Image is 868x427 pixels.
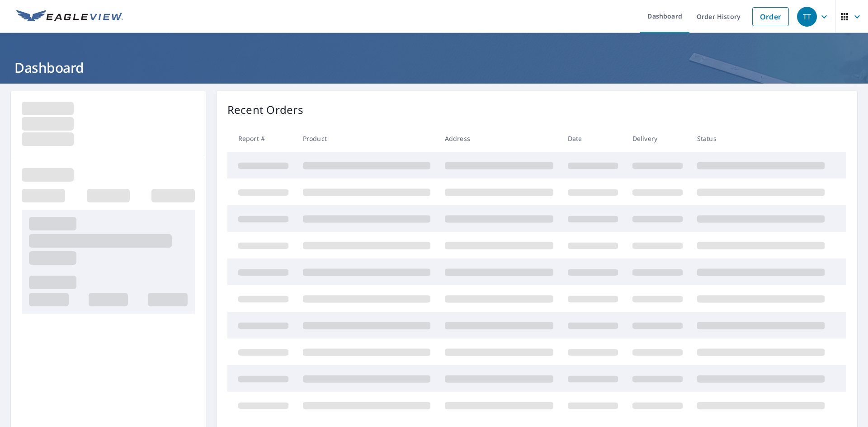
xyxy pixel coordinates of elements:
th: Date [561,125,625,152]
h1: Dashboard [11,58,857,77]
th: Report # [227,125,296,152]
th: Delivery [625,125,690,152]
img: EV Logo [16,10,123,23]
p: Recent Orders [227,102,303,118]
div: TT [797,7,817,27]
a: Order [752,7,789,26]
th: Product [296,125,438,152]
th: Address [438,125,561,152]
th: Status [690,125,832,152]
